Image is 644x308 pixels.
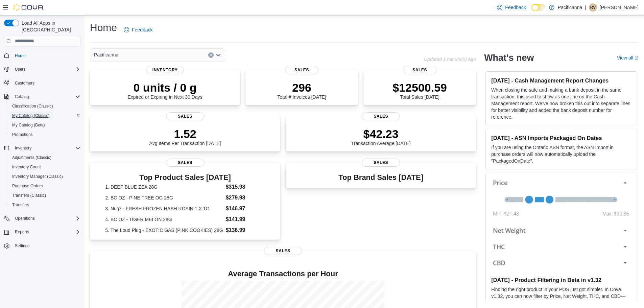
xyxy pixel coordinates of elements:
[105,173,265,182] h3: Top Product Sales [DATE]
[12,52,28,60] a: Home
[12,228,80,236] span: Reports
[12,122,45,128] span: My Catalog (Beta)
[351,127,411,146] div: Transaction Average [DATE]
[9,102,80,110] span: Classification (Classic)
[12,132,33,137] span: Promotions
[12,103,53,109] span: Classification (Classic)
[105,184,223,190] dt: 1. DEEP BLUE ZEA 28G
[208,52,214,58] button: Clear input
[12,93,31,101] button: Catalog
[7,200,83,210] button: Transfers
[94,51,118,59] span: Pacificanna
[351,127,411,141] p: $42.23
[590,3,596,11] span: RV
[166,112,204,120] span: Sales
[392,81,447,100] div: Total Sales [DATE]
[285,66,319,74] span: Sales
[12,214,80,222] span: Operations
[9,102,56,110] a: Classification (Classic)
[491,144,631,164] p: If you are using the Ontario ASN format, the ASN Import in purchase orders will now automatically...
[1,214,83,223] button: Operations
[15,229,29,235] span: Reports
[264,247,302,255] span: Sales
[12,65,80,73] span: Users
[12,155,51,160] span: Adjustments (Classic)
[9,153,54,162] a: Adjustments (Classic)
[226,205,265,213] dd: $146.97
[12,144,80,152] span: Inventory
[15,145,31,151] span: Inventory
[494,1,528,14] a: Feedback
[9,191,49,199] a: Transfers (Classic)
[128,81,202,100] div: Expired or Expiring in Next 30 Days
[7,101,83,111] button: Classification (Classic)
[15,53,26,58] span: Home
[105,194,223,201] dt: 2. BC OZ - PINE TREE OG 28G
[1,92,83,101] button: Catalog
[12,79,37,87] a: Customers
[9,121,80,129] span: My Catalog (Beta)
[226,183,265,191] dd: $315.98
[7,181,83,191] button: Purchase Orders
[105,205,223,212] dt: 3. Nugz - FRESH FROZEN HASH ROSIN 1 X 1G
[7,153,83,162] button: Adjustments (Classic)
[9,172,66,181] a: Inventory Manager (Classic)
[9,163,80,171] span: Inventory Count
[15,243,29,248] span: Settings
[105,216,223,223] dt: 4. BC OZ - TIGER MELON 28G
[132,26,152,33] span: Feedback
[9,182,46,190] a: Purchase Orders
[9,201,32,209] a: Transfers
[617,55,639,61] a: View allExternal link
[12,228,32,236] button: Reports
[14,4,44,11] img: Cova
[12,93,80,101] span: Catalog
[146,66,184,74] span: Inventory
[12,242,32,250] a: Settings
[15,67,25,72] span: Users
[149,127,221,146] div: Avg Items Per Transaction [DATE]
[424,56,476,62] p: Updated 1 minute(s) ago
[216,52,221,58] button: Open list of options
[4,48,80,268] nav: Complex example
[90,21,117,34] h1: Home
[600,3,639,11] p: [PERSON_NAME]
[7,120,83,130] button: My Catalog (Beta)
[392,81,447,94] p: $12500.59
[12,113,50,118] span: My Catalog (Classic)
[15,94,29,99] span: Catalog
[9,131,80,139] span: Promotions
[403,66,437,74] span: Sales
[12,51,80,60] span: Home
[19,20,80,33] span: Load All Apps in [GEOGRAPHIC_DATA]
[585,3,586,11] p: |
[12,164,41,170] span: Inventory Count
[1,78,83,88] button: Customers
[491,87,631,120] p: When closing the safe and making a bank deposit in the same transaction, this used to show as one...
[491,77,631,84] h3: [DATE] - Cash Management Report Changes
[277,81,326,94] p: 296
[9,182,80,190] span: Purchase Orders
[15,216,35,221] span: Operations
[7,172,83,181] button: Inventory Manager (Classic)
[362,112,400,120] span: Sales
[9,153,80,162] span: Adjustments (Classic)
[531,4,546,11] input: Dark Mode
[9,112,80,120] span: My Catalog (Classic)
[635,56,639,60] svg: External link
[1,51,83,61] button: Home
[338,173,423,182] h3: Top Brand Sales [DATE]
[12,202,29,208] span: Transfers
[491,135,631,141] h3: [DATE] - ASN Imports Packaged On Dates
[9,121,48,129] a: My Catalog (Beta)
[7,111,83,120] button: My Catalog (Classic)
[484,52,534,63] h2: What's new
[95,270,471,278] h4: Average Transactions per Hour
[166,159,204,167] span: Sales
[12,241,80,250] span: Settings
[505,4,526,11] span: Feedback
[362,159,400,167] span: Sales
[491,277,631,283] h3: [DATE] - Product Filtering in Beta in v1.32
[7,130,83,139] button: Promotions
